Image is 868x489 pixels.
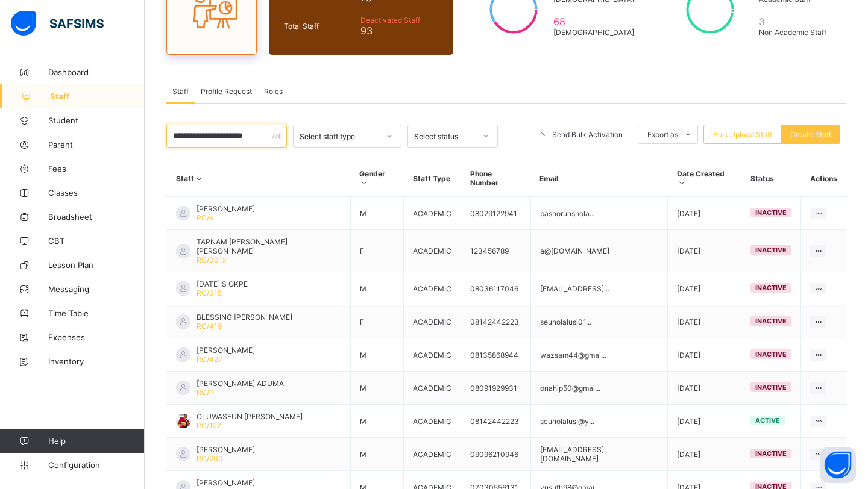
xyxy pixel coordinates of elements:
span: Bulk Upload Staff [713,130,772,139]
td: a@[DOMAIN_NAME] [530,230,667,272]
span: RC/127 [197,421,221,430]
span: RC/K [197,213,214,222]
td: ACADEMIC [404,272,461,305]
span: inactive [755,449,787,458]
td: [DATE] [668,372,741,405]
span: Send Bulk Activation [552,130,623,139]
span: Messaging [48,284,145,294]
span: active [755,416,780,425]
span: TAPNAM [PERSON_NAME] [PERSON_NAME] [197,237,341,255]
span: Parent [48,140,145,149]
td: ACADEMIC [404,338,461,372]
span: 93 [360,25,438,37]
div: Select staff type [300,132,379,141]
span: inactive [755,246,787,254]
span: Time Table [48,308,145,318]
span: Deactivated Staff [360,16,438,25]
th: Gender [350,160,404,197]
td: ACADEMIC [404,405,461,438]
td: 08142442223 [461,405,531,438]
td: ACADEMIC [404,438,461,471]
th: Date Created [668,160,741,197]
span: inactive [755,350,787,358]
span: inactive [755,284,787,292]
td: F [350,305,404,338]
td: M [350,438,404,471]
td: [DATE] [668,438,741,471]
td: ACADEMIC [404,230,461,272]
td: F [350,230,404,272]
span: Profile Request [201,87,252,96]
td: seunolalusi01... [530,305,667,338]
td: bashorunshola... [530,197,667,230]
div: Total Staff [281,19,357,34]
i: Sort in Ascending Order [194,174,204,183]
span: Dashboard [48,67,145,77]
td: ACADEMIC [404,372,461,405]
td: [DATE] [668,305,741,338]
td: onahip50@gmai... [530,372,667,405]
td: M [350,197,404,230]
span: Create Staff [790,130,831,139]
span: [DEMOGRAPHIC_DATA] [553,28,635,37]
th: Phone Number [461,160,531,197]
span: Staff [50,92,145,101]
td: [EMAIL_ADDRESS][DOMAIN_NAME] [530,438,667,471]
th: Email [530,160,667,197]
td: M [350,372,404,405]
td: M [350,338,404,372]
span: Help [48,436,144,446]
span: [PERSON_NAME] [197,346,255,355]
img: safsims [11,11,104,36]
td: 08029122941 [461,197,531,230]
td: [DATE] [668,272,741,305]
span: Fees [48,164,145,173]
td: seunolalusi@y... [530,405,667,438]
td: ACADEMIC [404,305,461,338]
th: Status [741,160,801,197]
td: [DATE] [668,197,741,230]
span: [PERSON_NAME] [197,445,255,454]
span: Configuration [48,460,144,470]
span: [PERSON_NAME] [197,204,255,213]
td: [EMAIL_ADDRESS]... [530,272,667,305]
th: Staff [167,160,351,197]
span: RC/015 [197,288,222,297]
td: ACADEMIC [404,197,461,230]
span: inactive [755,208,787,217]
span: 3 [759,16,831,28]
span: RC/P [197,388,214,397]
span: inactive [755,317,787,325]
td: 08091929931 [461,372,531,405]
span: Expenses [48,332,145,342]
span: Roles [264,87,283,96]
td: 123456789 [461,230,531,272]
td: M [350,405,404,438]
td: [DATE] [668,230,741,272]
span: Export as [647,130,678,139]
span: BLESSING [PERSON_NAME] [197,313,292,322]
span: Classes [48,188,145,198]
th: Staff Type [404,160,461,197]
td: 08142442223 [461,305,531,338]
span: Inventory [48,357,145,366]
span: [PERSON_NAME] ADUMA [197,379,284,388]
th: Actions [801,160,846,197]
i: Sort in Ascending Order [359,178,370,187]
span: Broadsheet [48,212,145,222]
i: Sort in Ascending Order [677,178,687,187]
span: CBT [48,236,145,246]
button: Open asap [820,447,856,483]
div: Select status [414,132,476,141]
span: OLUWASEUN [PERSON_NAME] [197,412,303,421]
td: [DATE] [668,405,741,438]
span: RC/001x [197,255,226,264]
span: Non Academic Staff [759,28,831,37]
span: inactive [755,383,787,391]
span: 68 [553,16,635,28]
span: RC/427 [197,355,222,364]
span: Student [48,116,145,125]
span: [PERSON_NAME] [197,478,255,487]
td: 08135868944 [461,338,531,372]
td: 09096210946 [461,438,531,471]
